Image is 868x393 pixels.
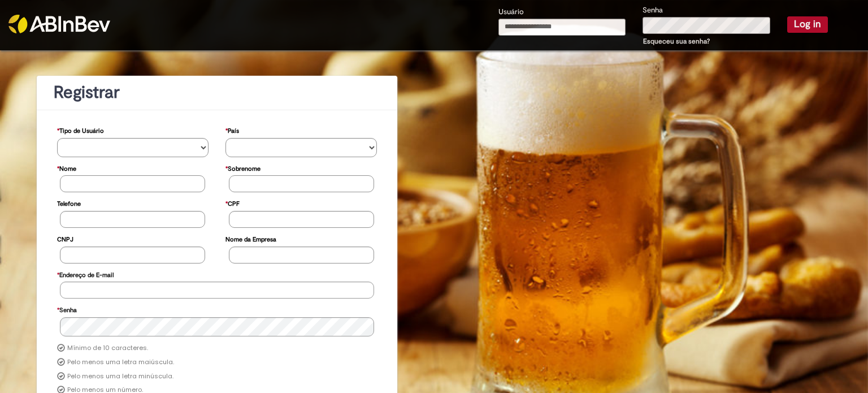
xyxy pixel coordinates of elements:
label: Sobrenome [225,159,261,176]
button: Log in [787,16,828,32]
label: Senha [643,5,663,16]
label: Nome [57,159,76,176]
label: Pelo menos uma letra maiúscula. [67,358,174,367]
label: Nome da Empresa [225,230,276,247]
label: Tipo de Usuário [57,122,104,138]
label: País [225,122,239,138]
label: Endereço de E-mail [57,266,114,282]
label: Telefone [57,195,81,211]
label: Pelo menos uma letra minúscula. [67,372,173,381]
label: CPF [225,195,240,211]
label: CNPJ [57,230,73,247]
img: ABInbev-white.png [8,15,110,33]
label: Usuário [498,7,524,18]
h1: Registrar [54,83,380,102]
label: Senha [57,301,77,317]
a: Esqueceu sua senha? [643,37,710,46]
label: Mínimo de 10 caracteres. [67,344,148,353]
